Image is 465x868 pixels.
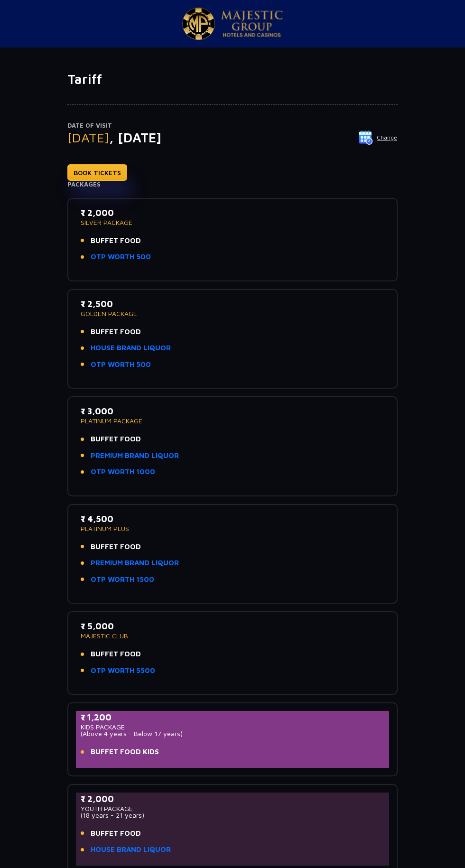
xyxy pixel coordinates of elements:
[67,181,398,188] h4: Packages
[91,434,141,445] span: BUFFET FOOD
[81,620,384,633] p: ₹ 5,000
[81,206,384,219] p: ₹ 2,000
[221,10,283,37] img: Majestic Pride
[91,747,159,757] span: BUFFET FOOD KIDS
[67,71,398,87] h1: Tariff
[91,327,141,337] span: BUFFET FOOD
[91,574,154,585] a: OTP WORTH 1500
[81,298,384,310] p: ₹ 2,500
[81,711,384,724] p: ₹ 1,200
[67,164,127,181] a: BOOK TICKETS
[182,8,215,40] img: Majestic Pride
[91,844,171,855] a: HOUSE BRAND LIQUOR
[91,359,151,370] a: OTP WORTH 500
[91,467,155,477] a: OTP WORTH 1000
[91,541,141,552] span: BUFFET FOOD
[67,121,398,131] p: Date of Visit
[81,805,384,812] p: YOUTH PACKAGE
[109,130,161,145] span: , [DATE]
[91,558,179,569] a: PREMIUM BRAND LIQUOR
[81,812,384,819] p: (18 years - 21 years)
[81,418,384,424] p: PLATINUM PACKAGE
[81,724,384,730] p: KIDS PACKAGE
[91,649,141,660] span: BUFFET FOOD
[81,405,384,418] p: ₹ 3,000
[81,513,384,525] p: ₹ 4,500
[81,633,384,639] p: MAJESTIC CLUB
[67,130,109,145] span: [DATE]
[81,219,384,226] p: SILVER PACKAGE
[91,450,179,461] a: PREMIUM BRAND LIQUOR
[91,665,155,676] a: OTP WORTH 5500
[81,793,384,805] p: ₹ 2,000
[91,235,141,246] span: BUFFET FOOD
[81,310,384,317] p: GOLDEN PACKAGE
[81,730,384,737] p: (Above 4 years - Below 17 years)
[91,343,171,354] a: HOUSE BRAND LIQUOR
[91,252,151,262] a: OTP WORTH 500
[91,828,141,839] span: BUFFET FOOD
[358,130,398,145] button: Change
[81,525,384,532] p: PLATINUM PLUS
